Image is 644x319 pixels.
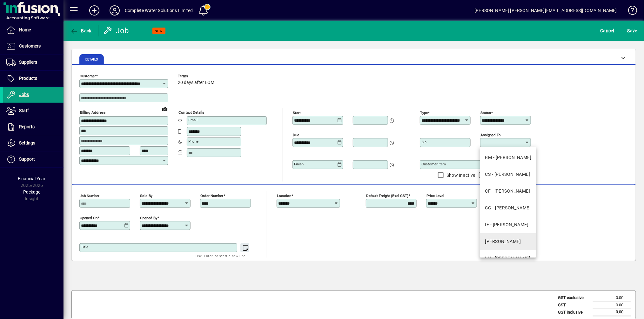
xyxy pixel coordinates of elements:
[480,133,501,137] mat-label: Assigned to
[480,216,536,233] mat-option: IF - Ian Fry
[277,194,291,198] mat-label: Location
[3,135,64,151] a: Settings
[485,154,531,161] div: BM - [PERSON_NAME]
[485,255,530,262] div: LH - [PERSON_NAME]
[3,71,64,86] a: Products
[3,38,64,54] a: Customers
[19,140,35,145] span: Settings
[480,183,536,200] mat-option: CF - Clint Fry
[623,1,636,22] a: Knowledge Base
[426,194,444,198] mat-label: Price Level
[420,111,428,115] mat-label: Type
[485,171,530,178] div: CS - [PERSON_NAME]
[366,194,408,198] mat-label: Default Freight (excl GST)
[480,166,536,183] mat-option: CS - Carl Sladen
[160,104,170,114] a: View on map
[18,176,46,181] span: Financial Year
[178,80,214,85] span: 20 days after EOM
[80,194,99,198] mat-label: Job number
[3,119,64,135] a: Reports
[3,54,64,70] a: Suppliers
[188,118,198,122] mat-label: Email
[480,149,536,166] mat-option: BM - Blair McFarlane
[599,25,616,36] button: Cancel
[125,5,193,16] div: Complete Water Solutions Limited
[485,188,530,195] div: CF - [PERSON_NAME]
[593,301,631,309] td: 0.00
[627,28,630,33] span: S
[480,233,536,250] mat-option: JB - Jeff Berkett
[80,74,96,78] mat-label: Customer
[69,25,93,36] button: Back
[81,245,88,249] mat-label: Title
[3,103,64,119] a: Staff
[19,124,35,129] span: Reports
[421,140,426,144] mat-label: Bin
[480,200,536,216] mat-option: CG - Crystal Gaiger
[293,133,299,137] mat-label: Due
[474,5,617,16] div: [PERSON_NAME] [PERSON_NAME][EMAIL_ADDRESS][DOMAIN_NAME]
[3,151,64,167] a: Support
[593,294,631,302] td: 0.00
[293,111,301,115] mat-label: Start
[85,58,98,61] span: Details
[200,194,223,198] mat-label: Order number
[155,29,163,33] span: NEW
[627,26,637,36] span: ave
[593,309,631,316] td: 0.00
[480,250,536,267] mat-option: LH - Liam Hendren
[445,172,475,178] label: Show Inactive
[485,205,531,211] div: CG - [PERSON_NAME]
[19,156,35,162] span: Support
[600,26,614,36] span: Cancel
[23,189,40,195] span: Package
[421,162,446,166] mat-label: Customer Item
[103,26,130,36] div: Job
[140,216,157,220] mat-label: Opened by
[480,111,491,115] mat-label: Status
[84,5,104,16] button: Add
[294,162,304,166] mat-label: Finish
[19,27,31,32] span: Home
[555,301,593,309] td: GST
[485,238,521,245] div: [PERSON_NAME]
[64,25,98,36] app-page-header-button: Back
[555,309,593,316] td: GST inclusive
[196,252,246,259] mat-hint: Use 'Enter' to start a new line
[104,5,125,16] button: Profile
[188,139,198,144] mat-label: Phone
[626,25,639,36] button: Save
[70,28,91,33] span: Back
[19,92,29,97] span: Jobs
[178,74,216,78] span: Terms
[19,60,37,65] span: Suppliers
[140,194,152,198] mat-label: Sold by
[19,108,29,113] span: Staff
[19,43,41,48] span: Customers
[485,221,528,228] div: IF - [PERSON_NAME]
[555,294,593,302] td: GST exclusive
[19,76,37,81] span: Products
[3,22,64,38] a: Home
[80,216,97,220] mat-label: Opened On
